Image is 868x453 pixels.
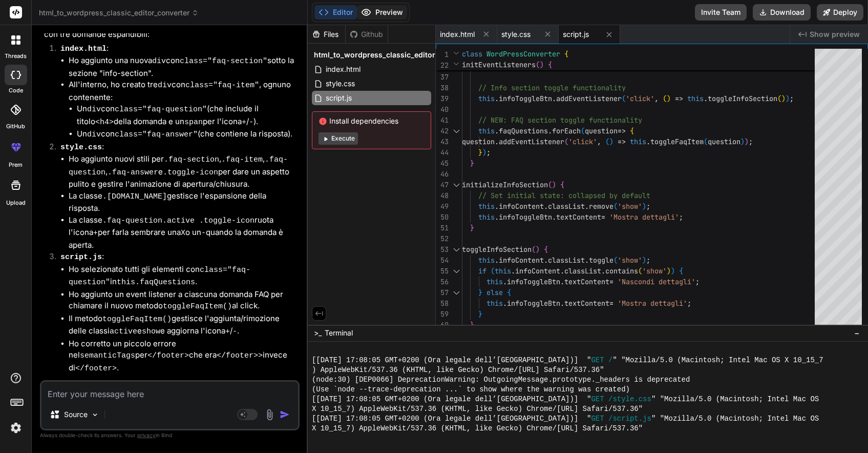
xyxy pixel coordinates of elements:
span: ; [646,255,650,265]
div: Github [346,29,388,40]
img: attachment [264,409,276,421]
code: this.faqQuestions [117,278,195,287]
span: // NEW: FAQ section toggle functionality [478,115,642,125]
code: div [152,57,166,66]
span: WordPressConverter [486,49,560,58]
span: GET [591,414,604,424]
p: Ora, ricaricando l'applicazione, vedrai la nuova sezione FAQ sotto la sezione "Cosa fa questo con... [44,379,298,413]
span: ) [786,94,790,103]
div: 55 [436,266,449,277]
span: GET [591,356,604,365]
span: ( [564,137,568,146]
span: // Set initial state: collapsed by default [478,191,650,200]
span: { [544,245,548,254]
span: ) [781,94,786,103]
code: - [249,118,253,127]
span: ) [609,137,613,146]
span: ; [646,202,650,211]
div: Files [308,29,345,40]
code: .[DOMAIN_NAME] [102,192,167,201]
div: 51 [436,223,449,233]
span: ( [777,94,781,103]
span: /script.js [608,414,651,424]
span: 1 [436,49,449,60]
span: ; [790,94,794,103]
span: } [470,223,474,232]
button: Invite Team [695,4,747,21]
code: div [158,81,172,90]
button: − [852,325,862,341]
span: initializeInfoSection [462,180,548,189]
div: 44 [436,147,449,158]
li: Ho aggiunto un event listener a ciascuna domanda FAQ per chiamare il nuovo metodo al click. [69,289,298,313]
code: .faq-section [164,155,219,164]
div: 49 [436,201,449,212]
div: 52 [436,233,449,244]
span: this [687,94,704,103]
span: infoContent [499,202,544,211]
span: . [585,255,589,265]
code: index.html [60,45,107,53]
span: ) [540,60,544,69]
label: Upload [6,199,26,207]
span: ) [745,137,749,146]
span: . [552,94,556,103]
span: addEventListener [556,94,622,103]
div: 60 [436,320,449,330]
span: privacy [137,432,156,438]
button: Execute [319,132,358,145]
code: .faq-item [221,155,263,164]
span: [[DATE] 17:08:05 GMT+0200 (Ora legale dell’[GEOGRAPHIC_DATA])] " [312,414,591,424]
span: (node:30) [DEP0066] DeprecationWarning: OutgoingMessage.prototype._headers is deprecated [312,375,690,385]
span: " "Mozilla/5.0 (Macintosh; Intel Mac OS [651,395,819,404]
code: toggleFaqItem() [163,302,232,311]
code: class="faq-section" [180,57,267,66]
code: class="faq-question" [115,105,207,114]
li: Ho selezionato tutti gli elementi con in . [69,264,298,289]
li: : [52,141,298,251]
li: Ho aggiunto una nuova con sotto la sezione "info-section". [69,55,298,79]
span: classList [548,255,585,265]
p: Source [64,409,88,420]
span: ) [642,202,646,211]
span: 22 [436,60,449,71]
div: Click to collapse the range. [450,126,463,136]
span: textContent [564,299,609,308]
span: [[DATE] 17:08:05 GMT+0200 (Ora legale dell’[GEOGRAPHIC_DATA])] " [312,356,591,365]
span: /style.css [608,395,651,404]
img: Pick Models [91,410,99,419]
span: . [495,255,499,265]
code: class="faq-item" [185,81,259,90]
span: . [495,94,499,103]
span: index.html [325,63,362,75]
label: threads [5,52,27,61]
code: .faq-answer [108,168,158,177]
span: ) [667,94,671,103]
span: . [544,202,548,211]
span: 'show' [618,202,642,211]
span: Install dependencies [319,116,425,126]
span: . [495,212,499,222]
span: html_to_wordpress_classic_editor_converter [39,8,199,18]
div: 37 [436,72,449,83]
div: 39 [436,93,449,104]
span: ( [663,94,667,103]
code: class="faq-answer" [115,130,198,139]
span: faqQuestions [499,126,548,135]
span: { [679,266,683,275]
span: { [548,60,552,69]
span: GET [591,395,604,404]
span: } [478,148,482,157]
span: 'click' [626,94,654,103]
span: . [646,137,650,146]
div: 38 [436,83,449,93]
span: this [478,126,495,135]
span: this [630,137,646,146]
span: . [601,266,605,275]
span: } [470,159,474,168]
span: style.css [501,29,531,40]
span: script.js [325,92,353,104]
li: Un con (che contiene la risposta). [77,128,298,141]
span: => [618,126,626,135]
span: classList [564,266,601,275]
